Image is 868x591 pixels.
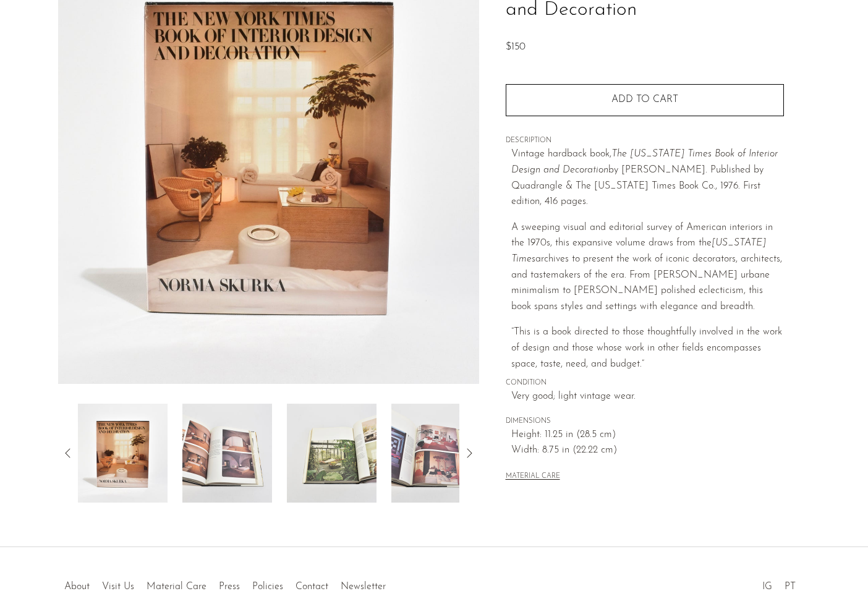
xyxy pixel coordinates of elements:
span: Add to cart [611,95,678,104]
button: MATERIAL CARE [506,472,560,482]
em: [US_STATE] Times [511,238,766,264]
span: DIMENSIONS [506,416,784,427]
span: $150 [506,42,525,52]
span: Very good; light vintage wear. [511,389,784,405]
img: NYT Book of Interior Design and Decoration [182,404,272,503]
p: Vintage hardback book, by [PERSON_NAME]. Published by Quadrangle & The [US_STATE] Times Book Co.,... [511,147,784,210]
p: “This is a book directed to those thoughtfully involved in the work of design and those whose wor... [511,325,784,372]
em: The [US_STATE] Times Book of Interior Design and Decoration [511,149,778,175]
img: NYT Book of Interior Design and Decoration [391,404,481,503]
span: CONDITION [506,378,784,389]
span: DESCRIPTION [506,135,784,147]
img: NYT Book of Interior Design and Decoration [287,404,377,503]
img: NYT Book of Interior Design and Decoration [78,404,168,503]
button: Add to cart [506,84,784,116]
span: Width: 8.75 in (22.22 cm) [511,443,784,459]
p: A sweeping visual and editorial survey of American interiors in the 1970s, this expansive volume ... [511,220,784,315]
span: Height: 11.25 in (28.5 cm) [511,427,784,443]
